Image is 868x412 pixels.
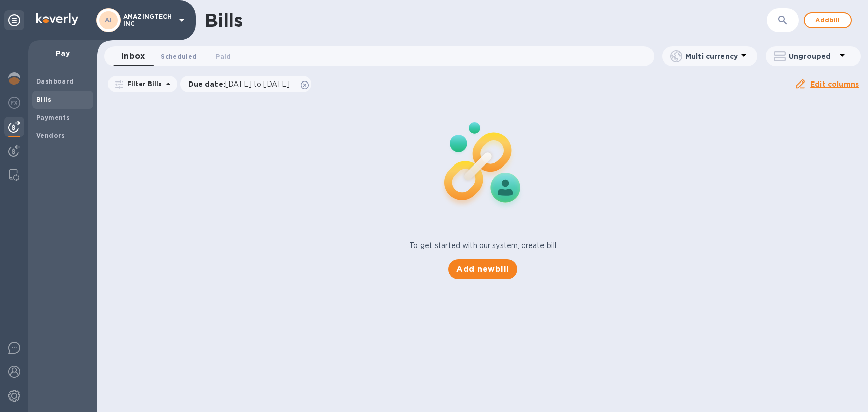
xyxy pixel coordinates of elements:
p: Filter Bills [123,79,162,88]
button: Addbill [804,12,852,28]
b: Vendors [36,132,65,139]
span: Scheduled [161,51,197,62]
p: To get started with our system, create bill [409,240,556,251]
u: Edit columns [810,80,859,88]
b: AI [105,16,112,24]
b: Payments [36,114,70,121]
p: Ungrouped [789,51,836,61]
p: AMAZINGTECH INC [123,13,173,27]
img: Foreign exchange [8,97,20,109]
span: Inbox [121,49,145,63]
span: Add new bill [456,263,509,275]
b: Bills [36,96,51,103]
div: Unpin categories [4,10,24,30]
h1: Bills [205,10,242,31]
p: Due date : [188,79,295,89]
span: [DATE] to [DATE] [225,80,290,88]
span: Paid [215,51,231,62]
p: Pay [36,48,89,58]
span: Add bill [813,14,843,26]
img: Logo [36,13,78,25]
b: Dashboard [36,77,74,85]
p: Multi currency [685,51,738,61]
div: Due date:[DATE] to [DATE] [180,76,312,92]
button: Add newbill [448,259,517,279]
